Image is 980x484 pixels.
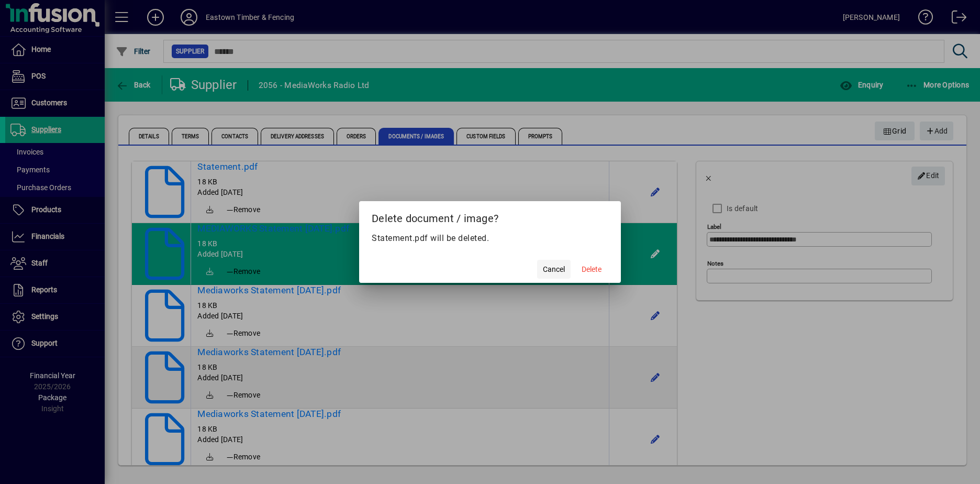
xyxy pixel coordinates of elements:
[359,201,621,232] h2: Delete document / image?
[372,232,608,245] p: Statement.pdf will be deleted.
[537,260,571,279] button: Cancel
[543,264,565,275] span: Cancel
[582,264,602,275] span: Delete
[575,260,608,279] button: Delete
